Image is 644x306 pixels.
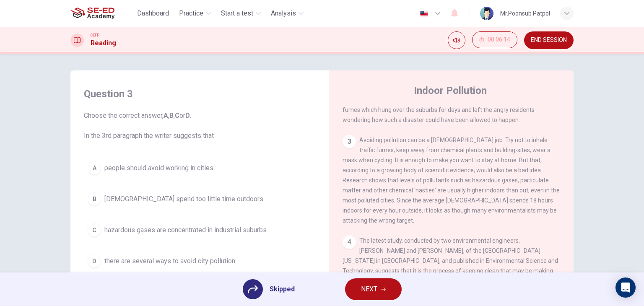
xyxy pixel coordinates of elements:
[472,31,517,48] button: 00:06:14
[343,236,356,249] div: 4
[500,8,550,18] div: Mr.Poonsub Patpol
[179,8,203,18] span: Practice
[91,38,116,48] h1: Reading
[345,278,402,300] button: NEXT
[615,277,636,298] div: Open Intercom Messenger
[70,5,114,22] img: SE-ED Academy logo
[531,37,567,44] span: END SESSION
[271,8,296,18] span: Analysis
[414,84,487,97] h4: Indoor Pollution
[480,7,493,20] img: Profile picture
[164,112,168,119] b: A
[524,31,574,49] button: END SESSION
[419,10,429,17] img: en
[343,137,560,224] span: Avoiding pollution can be a [DEMOGRAPHIC_DATA] job. Try not to inhale traffic fumes; keep away fr...
[137,8,169,18] span: Dashboard
[70,5,134,22] a: SE-ED Academy logo
[448,31,465,49] div: Mute
[84,87,315,101] h4: Question 3
[185,112,190,119] b: D
[169,112,174,119] b: B
[270,284,295,294] span: Skipped
[84,111,315,141] span: Choose the correct answer, , , or . In the 3rd paragraph the writer suggests that
[175,112,179,119] b: C
[218,6,264,21] button: Start a test
[488,36,510,43] span: 00:06:14
[221,8,253,18] span: Start a test
[176,6,214,21] button: Practice
[361,283,377,295] span: NEXT
[91,32,99,38] span: CEFR
[472,31,517,49] div: Hide
[134,6,172,21] button: Dashboard
[343,135,356,148] div: 3
[267,6,307,21] button: Analysis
